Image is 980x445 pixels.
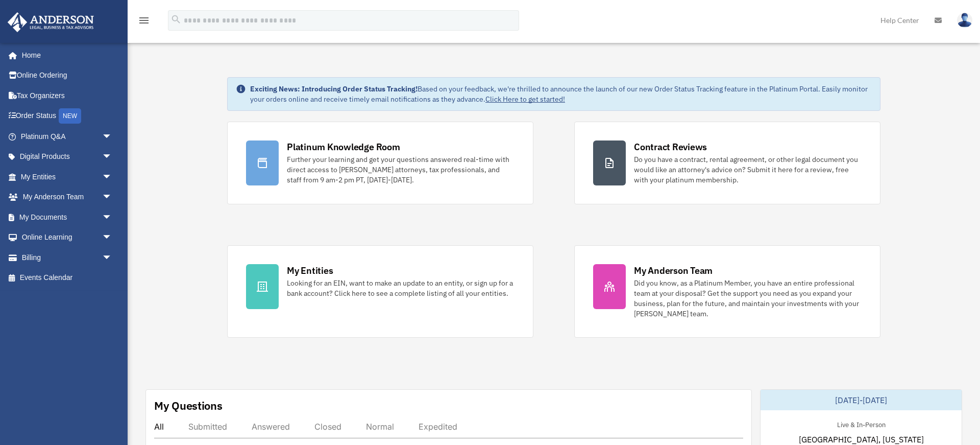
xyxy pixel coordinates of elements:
div: NEW [59,108,81,124]
div: Normal [366,421,394,432]
div: Submitted [188,421,227,432]
a: Digital Productsarrow_drop_down [7,147,128,167]
i: search [170,14,182,25]
div: Further your learning and get your questions answered real-time with direct access to [PERSON_NAM... [287,154,514,185]
a: Tax Organizers [7,85,128,106]
span: arrow_drop_down [102,227,122,248]
div: Live & In-Person [829,418,894,429]
div: All [154,421,164,432]
div: Answered [252,421,290,432]
a: My Entitiesarrow_drop_down [7,167,128,187]
a: Billingarrow_drop_down [7,247,128,268]
a: My Entities Looking for an EIN, want to make an update to an entity, or sign up for a bank accoun... [227,245,533,338]
span: arrow_drop_down [102,147,122,168]
a: My Anderson Teamarrow_drop_down [7,187,128,207]
span: arrow_drop_down [102,187,122,208]
strong: Exciting News: Introducing Order Status Tracking! [250,84,418,93]
a: Contract Reviews Do you have a contract, rental agreement, or other legal document you would like... [574,122,880,204]
div: My Questions [154,398,223,413]
div: Do you have a contract, rental agreement, or other legal document you would like an attorney's ad... [634,154,862,185]
div: Looking for an EIN, want to make an update to an entity, or sign up for a bank account? Click her... [287,278,514,298]
div: My Entities [287,264,333,277]
div: Platinum Knowledge Room [287,140,400,153]
a: Home [7,45,122,65]
div: Expedited [419,421,457,432]
a: Order StatusNEW [7,106,128,127]
a: My Documentsarrow_drop_down [7,207,128,227]
div: Contract Reviews [634,140,707,153]
div: Based on your feedback, we're thrilled to announce the launch of our new Order Status Tracking fe... [250,84,872,104]
a: Platinum Q&Aarrow_drop_down [7,126,128,147]
a: menu [138,18,150,27]
div: Did you know, as a Platinum Member, you have an entire professional team at your disposal? Get th... [634,278,862,319]
a: My Anderson Team Did you know, as a Platinum Member, you have an entire professional team at your... [574,245,880,338]
span: arrow_drop_down [102,167,122,188]
span: arrow_drop_down [102,247,122,268]
span: arrow_drop_down [102,126,122,147]
span: arrow_drop_down [102,207,122,228]
div: [DATE]-[DATE] [761,390,962,410]
a: Click Here to get started! [485,95,565,104]
img: Anderson Advisors Platinum Portal [5,12,97,32]
i: menu [138,14,150,27]
div: My Anderson Team [634,264,713,277]
div: Closed [314,421,341,432]
a: Events Calendar [7,268,128,288]
img: User Pic [957,13,972,28]
a: Online Learningarrow_drop_down [7,227,128,248]
a: Online Ordering [7,65,128,86]
a: Platinum Knowledge Room Further your learning and get your questions answered real-time with dire... [227,122,533,204]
